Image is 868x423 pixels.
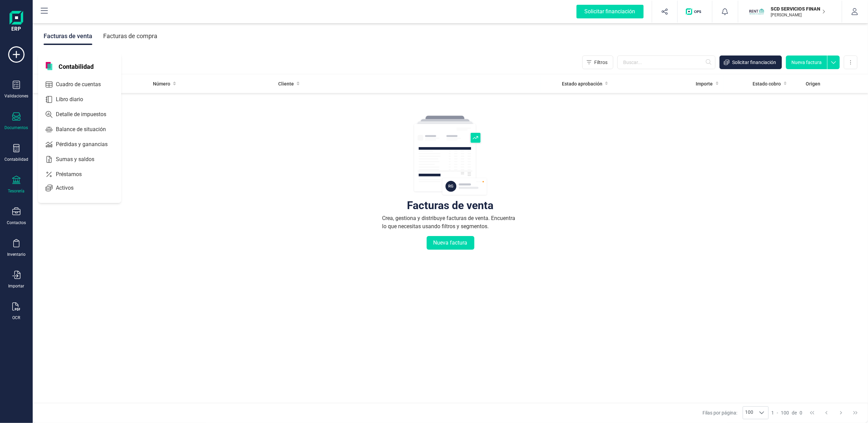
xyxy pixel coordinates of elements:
span: 1 [771,409,774,416]
div: Tesorería [8,188,25,194]
div: - [771,409,802,416]
button: Solicitar financiación [568,1,652,22]
button: First Page [806,406,819,419]
div: Contactos [7,220,26,225]
div: Crea, gestiona y distribuye facturas de venta. Encuentra lo que necesitas usando filtros y segmen... [382,214,519,231]
button: Previous Page [820,406,833,419]
span: Filtros [594,59,607,66]
p: SCD SERVICIOS FINANCIEROS SL [771,5,825,12]
button: Nueva factura [427,236,474,250]
span: 100 [781,409,789,416]
span: Estado aprobación [562,80,602,87]
div: Inventario [7,252,26,257]
span: Cliente [278,80,294,87]
span: Detalle de impuestos [53,110,119,119]
span: Activos [53,184,86,192]
span: Pérdidas y ganancias [53,140,120,148]
span: Préstamos [53,170,94,178]
button: Solicitar financiación [720,56,782,69]
div: Filas por página: [703,406,769,419]
div: Validaciones [4,93,28,99]
span: Solicitar financiación [732,59,776,66]
span: Libro diario [53,95,95,104]
button: Nueva factura [786,56,827,69]
button: Last Page [849,406,862,419]
div: Contabilidad [4,157,28,162]
button: Next Page [835,406,848,419]
button: Logo de OPS [682,1,708,22]
img: SC [749,4,764,19]
span: Contabilidad [54,62,98,70]
div: Importar [9,283,25,289]
div: Facturas de venta [407,202,494,209]
div: OCR [13,315,20,320]
img: Logo Finanedi [10,11,23,33]
img: img-empty-table.svg [413,115,488,197]
span: Número [153,80,170,87]
span: Importe [696,80,713,87]
input: Buscar... [617,56,715,69]
span: de [792,409,797,416]
span: 0 [800,409,802,416]
button: Filtros [582,56,613,69]
p: [PERSON_NAME] [771,12,825,18]
img: Logo de OPS [686,8,704,15]
div: Facturas de venta [44,27,92,45]
span: Sumas y saldos [53,155,107,163]
div: Solicitar financiación [577,5,644,18]
span: Cuadro de cuentas [53,80,113,89]
span: Origen [806,80,820,87]
div: Documentos [5,125,28,130]
div: Facturas de compra [103,27,157,45]
span: Balance de situación [53,125,118,134]
button: SCSCD SERVICIOS FINANCIEROS SL[PERSON_NAME] [746,1,834,22]
span: 100 [743,407,755,419]
span: Estado cobro [753,80,781,87]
